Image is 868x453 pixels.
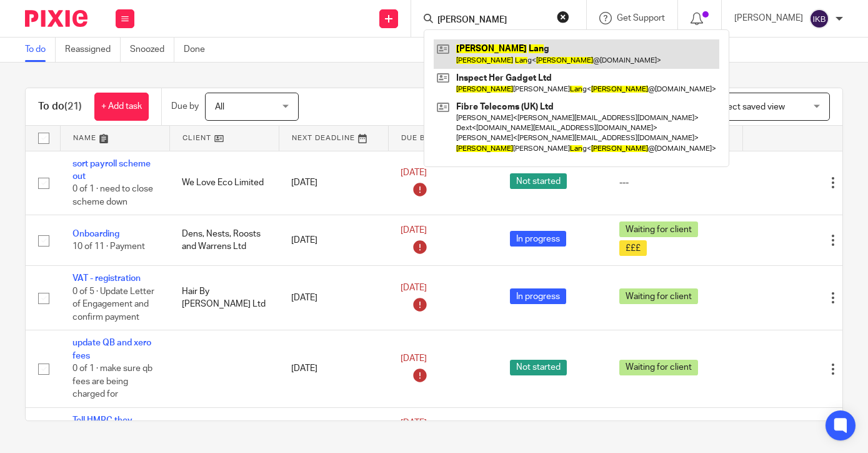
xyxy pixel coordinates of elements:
td: We Love Eco Limited [169,151,279,215]
span: Not started [510,360,567,375]
a: Onboarding [72,230,119,238]
span: In progress [510,231,566,247]
p: Due by [171,100,199,113]
span: 0 of 5 · Update Letter of Engagement and confirm payment [72,287,154,322]
h1: To do [38,100,82,113]
a: Tell HMRC they dormant [72,416,132,437]
span: Waiting for client [619,221,698,237]
div: --- [619,176,730,189]
span: 0 of 1 · make sure qb fees are being charged for [72,364,152,399]
input: Search [436,15,549,26]
a: VAT - registration [72,274,141,283]
span: [DATE] [401,354,427,363]
span: 10 of 11 · Payment [72,242,145,251]
a: To do [25,38,56,62]
span: Waiting for client [619,288,698,304]
span: Select saved view [715,103,785,111]
a: Reassigned [65,38,121,62]
span: [DATE] [401,419,427,427]
span: In progress [510,288,566,304]
span: [DATE] [401,168,427,177]
td: [DATE] [279,330,388,407]
span: [DATE] [401,226,427,235]
span: Get Support [617,14,665,23]
td: [DATE] [279,266,388,330]
a: sort payroll scheme out [72,160,151,181]
td: Dens, Nests, Roosts and Warrens Ltd [169,215,279,266]
img: svg%3E [809,9,829,29]
span: (21) [64,101,82,111]
span: Not started [510,173,567,189]
span: Waiting for client [619,360,698,375]
a: update QB and xero fees [72,338,151,360]
a: Done [184,38,214,62]
span: 0 of 1 · need to close scheme down [72,185,153,206]
img: Pixie [25,10,87,27]
td: Hair By [PERSON_NAME] Ltd [169,266,279,330]
span: All [215,103,224,111]
td: [DATE] [279,151,388,215]
a: Snoozed [130,38,174,62]
a: + Add task [94,93,149,121]
span: £££ [619,240,647,256]
button: Clear [557,11,569,23]
span: [DATE] [401,283,427,292]
p: [PERSON_NAME] [734,12,803,24]
td: [DATE] [279,215,388,266]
